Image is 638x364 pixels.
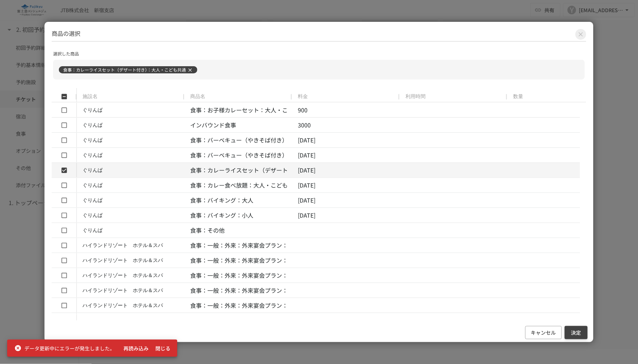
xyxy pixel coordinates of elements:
[83,103,103,117] div: ぐりんぱ
[190,196,253,205] p: 食事：バイキング：大人
[513,93,523,100] span: 数量
[59,63,585,77] div: 食事：カレーライスセット（デザート付き）：大人・こども共通
[298,196,315,205] p: [DATE]
[576,29,586,40] button: Close modal
[121,342,151,355] button: 再読み込み
[298,93,308,100] span: 料金
[298,181,315,190] p: [DATE]
[298,166,315,175] p: [DATE]
[83,238,163,252] div: ハイランドリゾート ホテル＆スパ
[83,93,98,100] span: 施設名
[83,148,103,162] div: ぐりんぱ
[190,166,354,175] p: 食事：カレーライスセット（デザート付き）：大人・こども共通
[190,151,302,160] p: 食事：バーベキュー（やきそば付き）：小人
[190,271,299,280] p: 食事：一般：外来：外来宴会プラン：芙蓉
[52,29,586,42] h2: 商品の選択
[565,326,588,339] button: 決定
[83,118,103,132] div: ぐりんぱ
[190,241,328,250] p: 食事：一般：外来：外来宴会プラン：バンケット富士
[190,136,302,145] p: 食事：バーベキュー（やきそば付き）：大人
[63,66,186,73] p: 食事：カレーライスセット（デザート付き）：大人・こども共通
[83,193,103,207] div: ぐりんぱ
[83,163,103,177] div: ぐりんぱ
[83,208,103,222] div: ぐりんぱ
[83,178,103,192] div: ぐりんぱ
[83,299,163,312] div: ハイランドリゾート ホテル＆スパ
[83,133,103,147] div: ぐりんぱ
[53,50,585,57] p: 選択した商品
[83,283,163,297] div: ハイランドリゾート ホテル＆スパ
[190,226,225,235] p: 食事：その他
[190,106,311,115] p: 食事：お子様カレーセット：大人・こども共通
[298,121,311,130] p: 3000
[14,342,115,355] div: データ更新中にエラーが発生しました。
[525,326,562,339] button: キャンセル
[83,314,163,327] div: ハイランドリゾート ホテル＆スパ
[298,151,315,160] p: [DATE]
[83,223,103,237] div: ぐりんぱ
[298,136,315,145] p: [DATE]
[151,342,174,355] button: 閉じる
[190,286,294,295] p: 食事：一般：外来：外来宴会プラン：桜
[298,211,315,220] p: [DATE]
[190,93,205,100] span: 商品名
[190,121,236,130] p: インバウンド食事
[298,106,308,115] p: 900
[405,93,426,100] span: 利用時間
[190,301,328,310] p: 食事：一般：外来：外来宴会プラン：フジヤマテラス
[190,181,299,190] p: 食事：カレー食べ放題：大人・こども共通
[83,268,163,282] div: ハイランドリゾート ホテル＆スパ
[190,211,253,220] p: 食事：バイキング：小人
[83,253,163,267] div: ハイランドリゾート ホテル＆スパ
[190,256,316,265] p: 食事：一般：外来：外来宴会プラン：Ｆティアラ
